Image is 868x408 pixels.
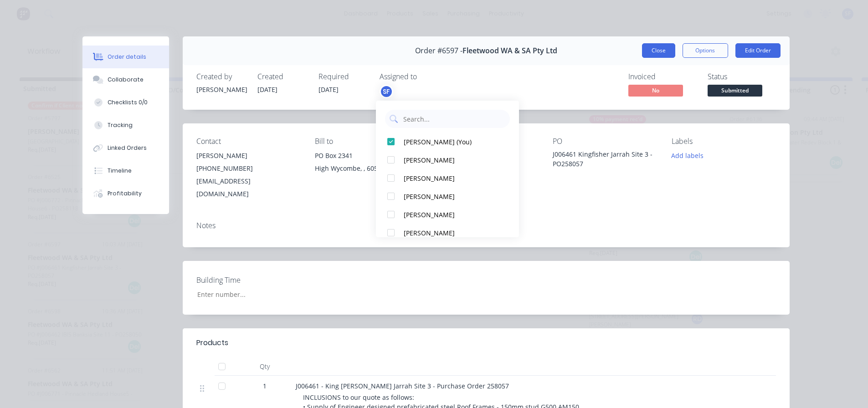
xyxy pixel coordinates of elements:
div: Notes [196,221,776,230]
div: [EMAIL_ADDRESS][DOMAIN_NAME] [196,175,301,200]
div: Status [708,72,776,81]
div: [PERSON_NAME] [404,228,500,238]
div: PO Box 2341 [315,149,419,162]
span: Submitted [708,85,762,96]
button: Submitted [708,85,762,98]
div: Labels [672,137,776,146]
button: Checklists 0/0 [82,91,169,114]
div: Created [257,72,308,81]
div: Profitability [108,189,142,198]
button: [PERSON_NAME] [376,187,519,205]
div: [PERSON_NAME] (You) [404,137,500,147]
span: [DATE] [257,85,277,94]
button: Add labels [667,149,709,162]
button: [PERSON_NAME] [376,151,519,169]
button: Edit Order [735,43,781,58]
div: [PERSON_NAME] [404,192,500,201]
button: Options [683,43,728,58]
div: Linked Orders [108,144,147,152]
button: SF [380,85,393,98]
span: [DATE] [318,85,339,94]
span: J006461 - King [PERSON_NAME] Jarrah Site 3 - Purchase Order 258057 [296,382,509,390]
div: Required [318,72,369,81]
div: [PHONE_NUMBER] [196,162,301,175]
div: PO [553,137,657,146]
div: [PERSON_NAME] [404,210,500,219]
div: [PERSON_NAME] [196,85,247,94]
button: Linked Orders [82,137,169,159]
div: Products [196,337,228,348]
div: Bill to [315,137,419,146]
div: High Wycombe, , 6057 [315,162,419,175]
div: Qty [237,357,292,376]
button: [PERSON_NAME] [376,169,519,187]
div: [PERSON_NAME] [196,149,301,162]
input: Enter number... [190,287,310,301]
button: Tracking [82,114,169,137]
span: Fleetwood WA & SA Pty Ltd [462,46,557,55]
div: Timeline [108,167,132,175]
button: Order details [82,46,169,68]
button: Timeline [82,159,169,182]
span: Order #6597 - [415,46,462,55]
div: [PERSON_NAME] [404,173,500,183]
div: Contact [196,137,301,146]
div: PO Box 2341High Wycombe, , 6057 [315,149,419,178]
div: Assigned to [380,72,471,81]
div: [PERSON_NAME][PHONE_NUMBER][EMAIL_ADDRESS][DOMAIN_NAME] [196,149,301,200]
div: Created by [196,72,247,81]
div: Invoiced [628,72,697,81]
span: 1 [263,381,267,391]
div: Tracking [108,121,133,129]
button: [PERSON_NAME] [376,205,519,224]
button: Close [642,43,675,58]
label: Building Time [196,275,310,286]
button: [PERSON_NAME] [376,224,519,242]
div: [PERSON_NAME] [404,155,500,165]
button: Collaborate [82,68,169,91]
input: Search... [402,110,505,128]
div: Collaborate [108,76,144,84]
div: Checklists 0/0 [108,98,148,107]
button: Profitability [82,182,169,205]
div: J006461 Kingfisher Jarrah Site 3 - PO258057 [553,149,657,168]
span: No [628,85,683,96]
div: Order details [108,53,146,61]
button: [PERSON_NAME] (You) [376,133,519,151]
